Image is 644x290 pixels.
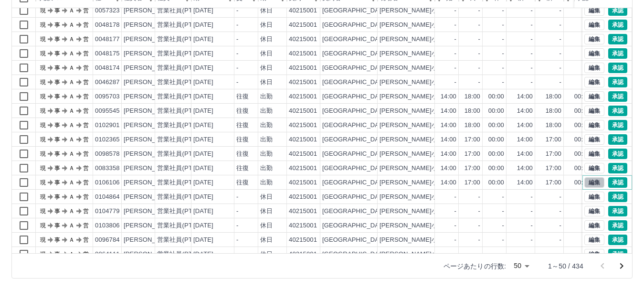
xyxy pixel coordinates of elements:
[380,150,513,159] div: [PERSON_NAME]小学校 放課後キッズクラブ
[531,21,533,30] div: -
[584,249,604,259] button: 編集
[584,48,604,59] button: 編集
[488,121,504,130] div: 00:00
[193,150,213,159] div: [DATE]
[322,78,388,87] div: [GEOGRAPHIC_DATA]
[584,20,604,30] button: 編集
[380,35,513,44] div: [PERSON_NAME]小学校 放課後キッズクラブ
[54,79,60,86] text: 事
[584,34,604,44] button: 編集
[124,207,176,216] div: [PERSON_NAME]
[478,193,480,202] div: -
[322,178,388,187] div: [GEOGRAPHIC_DATA]
[40,165,46,172] text: 現
[260,21,273,30] div: 休日
[465,107,480,116] div: 18:00
[380,64,513,73] div: [PERSON_NAME]小学校 放課後キッズクラブ
[124,150,176,159] div: [PERSON_NAME]
[236,193,238,202] div: -
[380,49,513,58] div: [PERSON_NAME]小学校 放課後キッズクラブ
[441,150,456,159] div: 14:00
[608,134,627,145] button: 承認
[454,6,456,15] div: -
[608,120,627,130] button: 承認
[260,92,273,101] div: 出勤
[517,164,533,173] div: 14:00
[260,150,273,159] div: 出勤
[584,206,604,216] button: 編集
[608,91,627,102] button: 承認
[95,35,120,44] div: 0048177
[441,178,456,187] div: 14:00
[488,178,504,187] div: 00:00
[584,120,604,130] button: 編集
[236,178,249,187] div: 往復
[40,179,46,186] text: 現
[157,193,207,202] div: 営業社員(PT契約)
[260,121,273,130] div: 出勤
[502,78,504,87] div: -
[380,92,513,101] div: [PERSON_NAME]小学校 放課後キッズクラブ
[40,193,46,200] text: 現
[83,7,89,14] text: 営
[193,164,213,173] div: [DATE]
[54,165,60,172] text: 事
[560,21,561,30] div: -
[193,107,213,116] div: [DATE]
[69,179,74,186] text: Ａ
[193,193,213,202] div: [DATE]
[454,78,456,87] div: -
[465,150,480,159] div: 17:00
[95,121,120,130] div: 0102901
[157,121,207,130] div: 営業社員(PT契約)
[289,107,317,116] div: 40215001
[40,136,46,143] text: 現
[95,78,120,87] div: 0046287
[95,92,120,101] div: 0095703
[69,93,74,100] text: Ａ
[69,7,74,14] text: Ａ
[584,134,604,145] button: 編集
[608,20,627,30] button: 承認
[54,93,60,100] text: 事
[478,64,480,73] div: -
[584,163,604,173] button: 編集
[322,135,388,144] div: [GEOGRAPHIC_DATA]
[236,164,249,173] div: 往復
[83,36,89,43] text: 営
[322,64,388,73] div: [GEOGRAPHIC_DATA]
[608,48,627,59] button: 承認
[40,79,46,86] text: 現
[40,64,46,71] text: 現
[157,164,207,173] div: 営業社員(PT契約)
[608,5,627,16] button: 承認
[40,122,46,129] text: 現
[584,192,604,202] button: 編集
[95,178,120,187] div: 0106106
[560,78,561,87] div: -
[465,135,480,144] div: 17:00
[69,50,74,57] text: Ａ
[560,35,561,44] div: -
[124,92,176,101] div: [PERSON_NAME]
[157,64,207,73] div: 営業社員(PT契約)
[546,150,561,159] div: 17:00
[584,220,604,231] button: 編集
[502,21,504,30] div: -
[322,49,388,58] div: [GEOGRAPHIC_DATA]
[260,164,273,173] div: 出勤
[124,164,176,173] div: [PERSON_NAME]
[380,193,513,202] div: [PERSON_NAME]小学校 放課後キッズクラブ
[236,121,249,130] div: 往復
[560,6,561,15] div: -
[54,36,60,43] text: 事
[260,193,273,202] div: 休日
[193,121,213,130] div: [DATE]
[95,107,120,116] div: 0095545
[465,121,480,130] div: 18:00
[95,207,120,216] div: 0104779
[69,165,74,172] text: Ａ
[236,135,249,144] div: 往復
[380,107,513,116] div: [PERSON_NAME]小学校 放課後キッズクラブ
[236,92,249,101] div: 往復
